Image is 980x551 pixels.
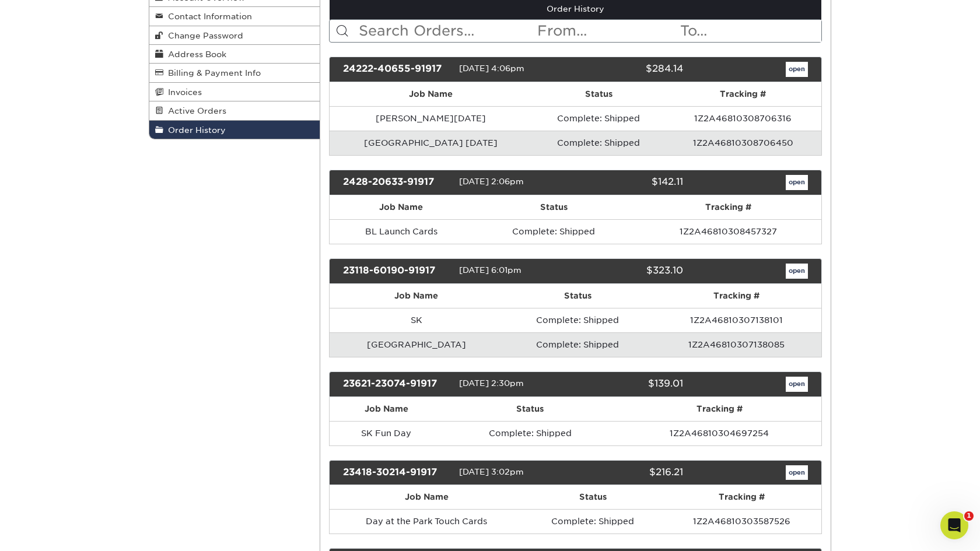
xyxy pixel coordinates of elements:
td: 1Z2A46810307138101 [652,308,821,332]
div: 24222-40655-91917 [334,62,459,77]
a: Active Orders [149,101,320,120]
a: Change Password [149,26,320,45]
a: Contact Information [149,7,320,26]
th: Job Name [330,397,443,421]
div: 2428-20633-91917 [334,175,459,190]
span: Active Orders [163,106,226,115]
div: 23118-60190-91917 [334,264,459,279]
iframe: Intercom live chat [940,511,968,539]
th: Tracking # [662,485,821,509]
input: To... [679,20,821,42]
th: Tracking # [635,195,821,219]
th: Status [533,82,665,106]
td: [PERSON_NAME][DATE] [330,106,533,131]
a: open [786,175,808,190]
div: $216.21 [566,465,691,480]
span: Billing & Payment Info [163,68,261,78]
td: BL Launch Cards [330,219,473,244]
th: Job Name [330,485,524,509]
span: [DATE] 2:06pm [459,177,524,186]
td: 1Z2A46810304697254 [617,421,821,445]
span: Order History [163,125,226,135]
td: SK [330,308,503,332]
th: Status [473,195,635,219]
th: Tracking # [652,284,821,308]
a: Invoices [149,83,320,101]
div: $142.11 [566,175,691,190]
td: Complete: Shipped [533,131,665,155]
td: SK Fun Day [330,421,443,445]
a: open [786,465,808,480]
span: Contact Information [163,12,252,21]
span: 1 [964,511,974,521]
span: [DATE] 4:06pm [459,64,524,73]
td: 1Z2A46810303587526 [662,509,821,534]
span: Invoices [163,87,202,97]
span: [DATE] 6:01pm [459,265,521,275]
th: Status [443,397,617,421]
td: [GEOGRAPHIC_DATA] [DATE] [330,131,533,155]
a: open [786,264,808,279]
iframe: Google Customer Reviews [3,515,99,547]
span: Change Password [163,31,243,40]
td: 1Z2A46810307138085 [652,332,821,357]
div: $323.10 [566,264,691,279]
td: 1Z2A46810308706316 [664,106,821,131]
td: 1Z2A46810308706450 [664,131,821,155]
td: Complete: Shipped [473,219,635,244]
a: open [786,62,808,77]
div: 23621-23074-91917 [334,377,459,392]
th: Status [503,284,652,308]
th: Tracking # [664,82,821,106]
a: Address Book [149,45,320,64]
td: 1Z2A46810308457327 [635,219,821,244]
td: Day at the Park Touch Cards [330,509,524,534]
td: Complete: Shipped [533,106,665,131]
th: Tracking # [617,397,821,421]
span: [DATE] 2:30pm [459,378,524,388]
th: Job Name [330,284,503,308]
a: open [786,377,808,392]
div: $139.01 [566,377,691,392]
span: Address Book [163,50,226,59]
td: [GEOGRAPHIC_DATA] [330,332,503,357]
div: $284.14 [566,62,691,77]
a: Billing & Payment Info [149,64,320,82]
a: Order History [149,121,320,139]
input: Search Orders... [358,20,537,42]
td: Complete: Shipped [503,308,652,332]
th: Job Name [330,195,473,219]
td: Complete: Shipped [503,332,652,357]
th: Job Name [330,82,533,106]
div: 23418-30214-91917 [334,465,459,480]
td: Complete: Shipped [443,421,617,445]
span: [DATE] 3:02pm [459,467,524,476]
input: From... [536,20,678,42]
td: Complete: Shipped [524,509,662,534]
th: Status [524,485,662,509]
